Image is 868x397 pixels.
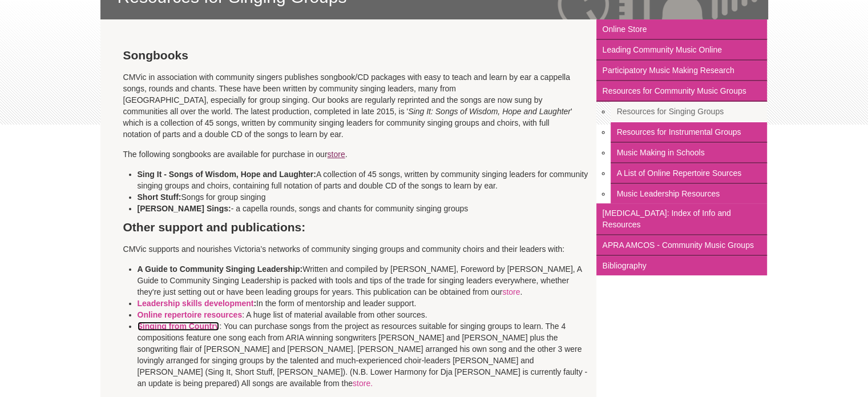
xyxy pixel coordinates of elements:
li: In the form of mentorship and leader support. [138,298,588,309]
h3: Songbooks [123,48,574,63]
a: Leading Community Music Online [596,40,767,61]
li: A collection of 45 songs, written by community singing leaders for community singing groups and c... [138,169,588,191]
a: store [328,150,345,159]
em: Sing It: Songs of Wisdom, Hope and Laughter [408,107,571,116]
li: - a capella rounds, songs and chants for community singing groups [138,203,588,214]
strong: : [138,299,257,308]
a: A List of Online Repertoire Sources [611,163,767,184]
h3: Other support and publications: [123,169,574,235]
a: Participatory Music Making Research [596,61,767,81]
li: : You can purchase songs from the project as resources suitable for singing groups to learn. The ... [138,320,588,389]
strong: Sing It - Songs of Wisdom, Hope and Laughter: [138,170,316,179]
a: store [502,287,520,296]
p: CMVic supports and nourishes Victoria’s networks of community singing groups and community choirs... [123,243,574,255]
a: Online repertoire resources [138,310,243,319]
a: Resources for Instrumental Groups [611,122,767,143]
a: Singing from Country [138,322,220,331]
a: Bibliography [596,256,767,275]
a: Resources for Community Music Groups [596,81,767,102]
a: Resources for Singing Groups [611,102,767,122]
a: Online Store [596,19,767,40]
p: The following songbooks are available for purchase in our . [123,149,574,160]
li: : A huge list of material available from other sources. [138,309,588,320]
a: Music Leadership Resources [611,184,767,203]
li: Written and compiled by [PERSON_NAME], Foreword by [PERSON_NAME], A Guide to Community Singing Le... [138,263,588,298]
a: APRA AMCOS - Community Music Groups [596,235,767,256]
p: CMVic in association with community singers publishes songbook/CD packages with easy to teach and... [123,71,574,140]
a: Leadership skills development [138,299,254,308]
a: [MEDICAL_DATA]: Index of Info and Resources [596,203,767,235]
a: Music Making in Schools [611,143,767,163]
strong: A Guide to Community Singing Leadership: [138,264,303,274]
a: store. [353,379,373,388]
li: Songs for group singing [138,191,588,203]
strong: [PERSON_NAME] Sings: [138,204,231,213]
strong: Short Stuff: [138,193,181,202]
